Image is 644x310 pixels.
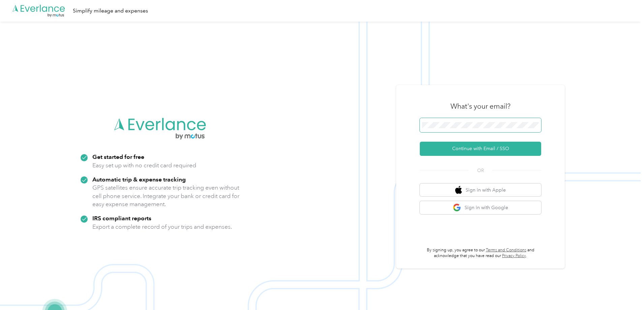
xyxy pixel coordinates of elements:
[469,167,492,174] span: OR
[92,161,196,170] p: Easy set up with no credit card required
[420,142,541,156] button: Continue with Email / SSO
[73,7,148,15] div: Simplify mileage and expenses
[450,102,510,111] h3: What's your email?
[486,248,526,253] a: Terms and Conditions
[453,203,461,212] img: google logo
[92,153,144,160] strong: Get started for free
[92,176,186,183] strong: Automatic trip & expense tracking
[92,215,151,222] strong: IRS compliant reports
[92,184,240,208] p: GPS satellites ensure accurate trip tracking even without cell phone service. Integrate your bank...
[502,253,526,258] a: Privacy Policy
[92,223,232,231] p: Export a complete record of your trips and expenses.
[455,186,462,194] img: apple logo
[420,184,541,197] button: apple logoSign in with Apple
[420,247,541,259] p: By signing up, you agree to our and acknowledge that you have read our .
[420,201,541,214] button: google logoSign in with Google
